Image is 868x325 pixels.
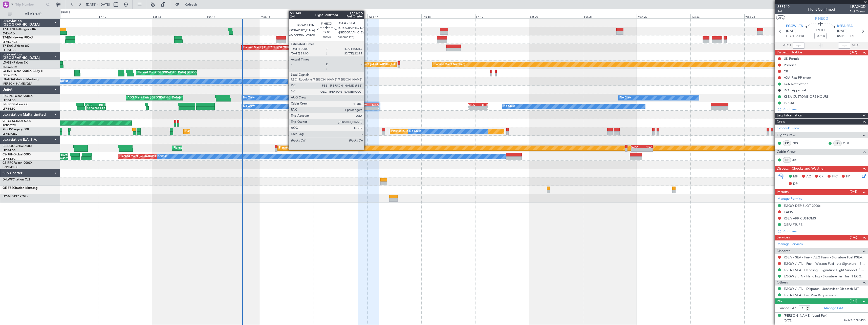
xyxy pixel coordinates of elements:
div: RJTT [95,103,105,106]
div: Planned [GEOGRAPHIC_DATA] ([GEOGRAPHIC_DATA]) [391,128,463,135]
div: Wed 17 [367,14,421,18]
div: EGGW DEP SLOT 2000z [784,204,820,208]
div: No Crew [243,94,255,102]
a: F-HECDFalcon 7X [3,103,28,106]
a: OY-NBSPC12/NG [3,195,28,198]
a: LFPB/LBG [3,98,16,102]
div: Flight Confirmed [808,7,835,12]
span: Crew [777,119,785,125]
span: Flight Crew [777,132,795,138]
div: Planned Maint [US_STATE] ([GEOGRAPHIC_DATA]) [243,44,308,52]
a: LX-AOACitation Mustang [3,78,39,81]
span: (2/4) [850,189,857,194]
a: OLG [843,141,854,146]
div: KSEA CUSTOMS OPS HOURS [784,94,829,99]
a: EVRA/RIX [3,32,15,35]
div: No Crew [409,128,421,135]
div: HTZA [642,145,652,148]
div: Tue 16 [314,14,367,18]
div: Owner [158,153,167,160]
span: CS-RRC [3,161,13,165]
span: T7-DYN [3,28,14,31]
span: AC [806,174,811,179]
div: Sat 13 [152,14,206,18]
a: F-GPNJFalcon 900EX [3,95,33,98]
input: --:-- [793,43,805,49]
span: F-HECD [3,103,14,106]
a: 9H-LPZLegacy 500 [3,128,29,131]
span: CS-DOU [3,145,14,148]
span: Dispatch [777,248,791,254]
span: [DATE] [786,29,796,34]
div: No Crew [243,103,255,110]
div: Wed 24 [744,14,798,18]
div: Planned Maint London ([GEOGRAPHIC_DATA]) [279,144,339,152]
span: ALDT [852,43,860,48]
div: Add new [783,229,865,233]
span: ATOT [783,43,791,48]
div: 18:50 Z [87,107,96,110]
div: Tue 23 [690,14,744,18]
div: No Crew [503,103,515,110]
span: (1/1) [850,298,857,303]
span: 09:00 [816,28,824,33]
span: Refresh [180,3,202,6]
span: KSEA SEA [837,24,853,29]
span: EGGW LTN [786,24,803,29]
a: EGGW / LTN - Dispatch - JetAdvisor Dispatch MT [784,287,859,291]
a: KSEA / SEA - Fuel - AEG Fuels - Signature Fuel KSEA / SEA [784,255,865,259]
div: AOG Maint Paris ([GEOGRAPHIC_DATA]) [127,94,181,102]
span: Pref Charter [850,9,865,14]
span: MF [793,174,798,179]
div: Mon 15 [260,14,314,18]
button: Refresh [173,1,203,9]
span: Dispatch To-Dos [777,50,802,55]
span: F-GPNJ [3,95,13,98]
div: Sun 21 [583,14,637,18]
a: CS-JHHGlobal 6000 [3,153,31,156]
span: ELDT [847,34,855,39]
span: All Aircraft [13,12,53,16]
div: Thu 18 [421,14,475,18]
div: EGKK [631,145,642,148]
div: Planned Maint Nurnberg [434,61,465,68]
span: OY-NBS [3,195,14,198]
div: UGTB [85,103,95,106]
a: 9H-YAAGlobal 5000 [3,120,31,123]
span: ETOT [786,34,794,39]
div: - [478,107,488,110]
span: (3/7) [850,50,857,55]
div: [PERSON_NAME] (Lead Pax) [784,313,828,318]
span: C74ZX21NP (PP) [844,318,865,322]
a: PBS [792,141,804,146]
a: T7-DYNChallenger 604 [3,28,36,31]
div: Planned Maint [GEOGRAPHIC_DATA] ([GEOGRAPHIC_DATA]) [185,128,265,135]
span: 533140 [777,4,790,9]
label: Planned PAX [777,306,796,311]
div: Add new [783,107,865,111]
a: KSEA / SEA - Pax Visa Requirements [784,293,838,297]
span: Others [777,280,788,286]
div: - [369,107,379,110]
span: 9H-YAA [3,120,14,123]
div: Prebrief [784,63,796,67]
span: [DATE] - [DATE] [86,2,110,7]
button: All Aircraft [6,10,55,18]
span: Leg Information [777,113,802,118]
a: JRL [792,158,804,162]
a: LFMD/CEQ [3,132,17,136]
span: LX-GBH [3,61,14,64]
div: Fri 19 [475,14,529,18]
div: Mon 22 [637,14,690,18]
div: CB [784,69,788,73]
div: KSEA [369,103,379,106]
span: D-ILWP [3,178,13,181]
a: EDLW/DTM [3,73,17,77]
div: Planned Maint [GEOGRAPHIC_DATA] ([GEOGRAPHIC_DATA]) [120,153,199,160]
span: DP [793,181,798,187]
span: Pax [777,298,782,304]
div: FO [833,140,842,146]
div: - [468,107,478,110]
div: Fri 12 [98,14,152,18]
span: 2/4 [777,9,790,14]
